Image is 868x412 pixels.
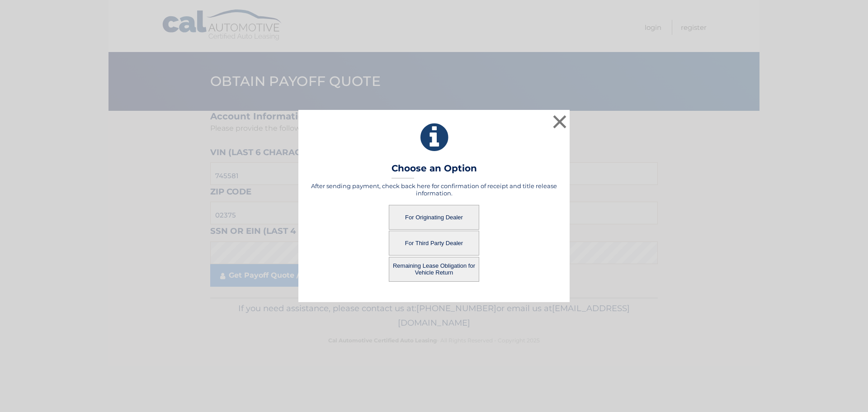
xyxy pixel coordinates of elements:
button: For Originating Dealer [389,205,479,230]
button: For Third Party Dealer [389,231,479,256]
button: × [551,113,569,131]
h5: After sending payment, check back here for confirmation of receipt and title release information. [310,182,558,197]
button: Remaining Lease Obligation for Vehicle Return [389,257,479,282]
h3: Choose an Option [392,163,477,179]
